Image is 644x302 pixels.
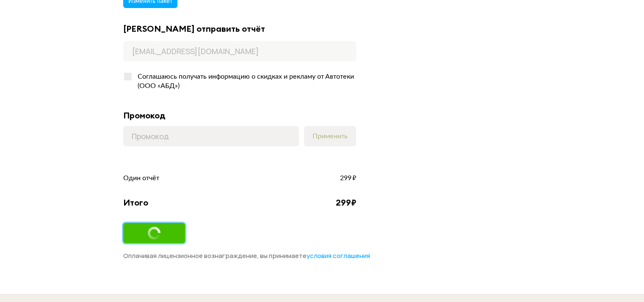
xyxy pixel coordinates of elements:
[123,110,356,121] div: Промокод
[133,72,356,91] div: Соглашаюсь получать информацию о скидках и рекламу от Автотеки (ООО «АБД»)
[304,126,356,146] button: Применить
[123,126,299,146] input: Промокод
[312,133,348,140] span: Применить
[123,251,370,260] span: Оплачивая лицензионное вознаграждение, вы принимаете
[336,197,356,208] div: 299 ₽
[123,173,159,183] span: Один отчёт
[123,23,356,34] div: [PERSON_NAME] отправить отчёт
[340,173,356,183] span: 299 ₽
[307,252,370,260] a: условия соглашения
[123,41,356,61] input: Адрес почты
[123,197,148,208] div: Итого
